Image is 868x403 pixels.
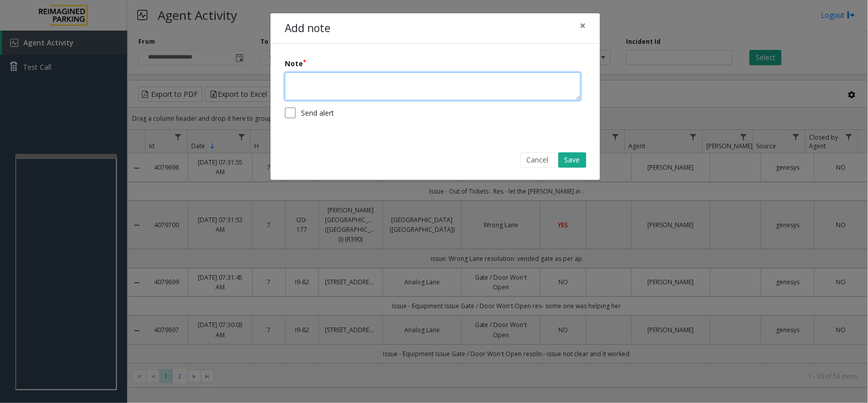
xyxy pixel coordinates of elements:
[301,108,334,118] label: Send alert
[285,20,331,37] h4: Add note
[573,13,593,38] button: Close
[580,18,586,33] span: ×
[285,58,306,69] label: Note
[558,152,586,168] button: Save
[520,152,555,168] button: Cancel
